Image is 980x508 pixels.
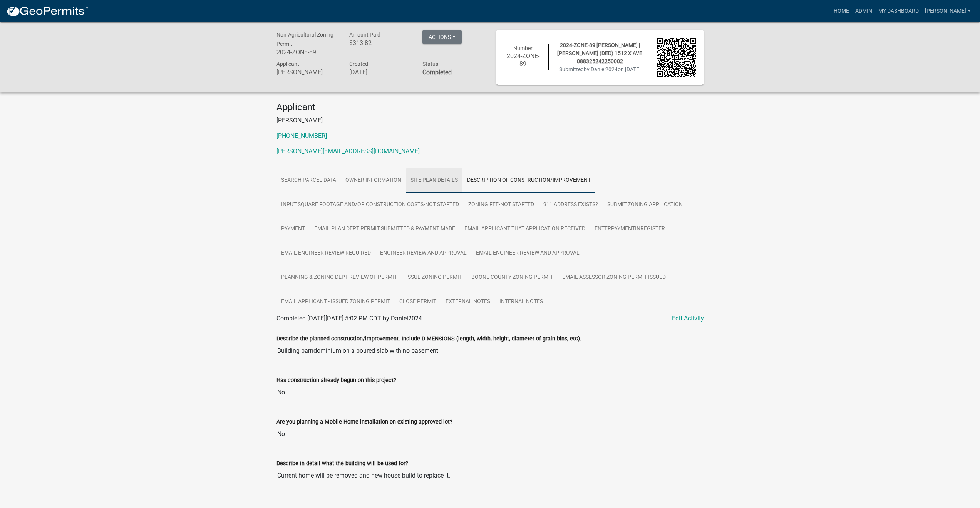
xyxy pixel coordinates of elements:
img: QR code [657,38,696,77]
a: Payment [276,217,310,241]
span: 2024-ZONE-89 [PERSON_NAME] | [PERSON_NAME] (DED) 1512 X AVE 088325242250002 [557,42,642,64]
h6: [DATE] [349,69,411,76]
a: My Dashboard [875,4,922,18]
span: Completed [DATE][DATE] 5:02 PM CDT by Daniel2024 [276,315,422,322]
a: Email Applicant - Issued Zoning Permit [276,290,395,314]
h6: [PERSON_NAME] [276,69,338,76]
a: Boone County Zoning Permit [467,265,558,290]
a: Submit Zoning Application [603,193,687,217]
a: Internal Notes [495,290,548,314]
span: Submitted on [DATE] [559,66,641,72]
a: Email Engineer Review and Approval [471,241,584,266]
a: Zoning Fee-Not Started [464,193,539,217]
h4: Applicant [276,102,704,113]
a: [PERSON_NAME] [922,4,974,18]
span: by Daniel2024 [584,66,618,72]
a: Email Assessor Zoning Permit issued [558,265,670,290]
span: Created [349,61,368,67]
a: Email Engineer review required [276,241,375,266]
label: Has construction already begun on this project? [276,378,396,383]
a: Planning & Zoning Dept Review of Permit [276,265,402,290]
a: Edit Activity [672,314,704,323]
a: [PERSON_NAME][EMAIL_ADDRESS][DOMAIN_NAME] [276,148,420,155]
a: Owner Information [341,168,406,193]
span: Non-Agricultural Zoning Permit [276,32,333,47]
a: Input Square Footage and/or Construction Costs-Not Started [276,193,464,217]
a: Search Parcel Data [276,168,341,193]
a: [PHONE_NUMBER] [276,132,327,139]
h6: $313.82 [349,39,411,47]
strong: Completed [422,69,452,76]
span: Status [422,61,438,67]
a: Issue Zoning Permit [402,265,467,290]
label: Describe the planned construction/improvement. Include DIMENSIONS (length, width, height, diamete... [276,336,581,342]
a: Description of Construction/Improvement [462,168,595,193]
a: EnterPaymentInRegister [590,217,670,241]
h6: 2024-ZONE-89 [276,49,338,56]
a: External Notes [441,290,495,314]
label: Describe in detail what the building will be used for? [276,461,408,466]
a: Site Plan Details [406,168,462,193]
span: Applicant [276,61,299,67]
a: Engineer Review and Approval [375,241,471,266]
p: [PERSON_NAME] [276,116,704,125]
h6: 2024-ZONE-89 [504,52,543,67]
a: Email Plan Dept Permit submitted & Payment made [310,217,460,241]
a: Email applicant that Application Received [460,217,590,241]
a: Close Permit [395,290,441,314]
button: Actions [422,30,462,44]
span: Amount Paid [349,32,380,38]
a: Admin [852,4,875,18]
label: Are you planning a Mobile Home installation on existing approved lot? [276,419,452,425]
a: Home [831,4,852,18]
span: Number [513,45,533,51]
a: 911 Address Exists? [539,193,603,217]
